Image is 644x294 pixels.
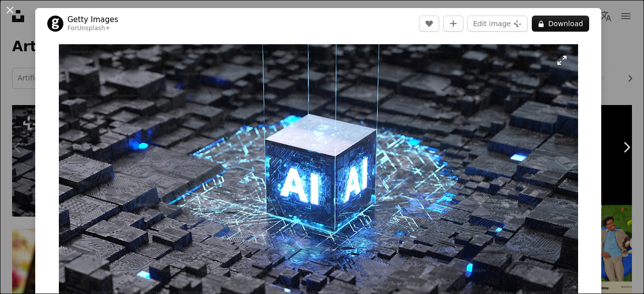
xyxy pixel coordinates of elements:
[443,16,463,32] button: Add to Collection
[532,16,589,32] button: Download
[609,99,644,195] a: Next
[419,16,439,32] button: Like
[47,16,63,32] img: Go to Getty Images's profile
[467,16,528,32] button: Edit image
[67,15,118,25] a: Getty Images
[77,25,110,32] a: Unsplash+
[67,25,118,33] div: For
